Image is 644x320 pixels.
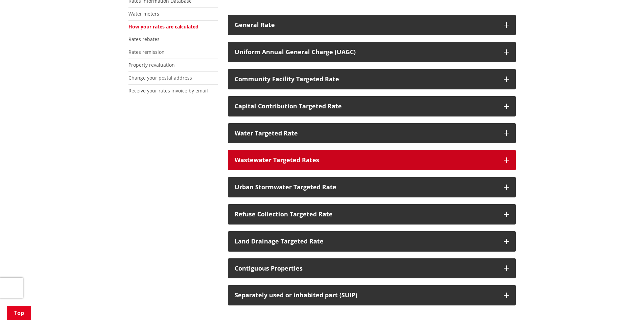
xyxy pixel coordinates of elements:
[228,123,516,144] button: Water Targeted Rate
[613,292,637,316] iframe: Messenger Launcher
[235,22,497,28] div: General Rate
[228,204,516,225] button: Refuse Collection Targeted Rate
[228,231,516,252] button: Land Drainage Targeted Rate
[7,306,31,320] a: Top
[128,62,175,68] a: Property revaluation
[128,87,208,94] a: Receive your rates invoice by email
[228,42,516,62] button: Uniform Annual General Charge (UAGC)
[235,292,497,299] p: Separately used or inhabited part (SUIP)
[235,238,497,245] div: Land Drainage Targeted Rate
[228,96,516,116] button: Capital Contribution Targeted Rate
[235,265,497,272] div: Contiguous Properties
[235,130,497,137] div: Water Targeted Rate
[235,211,497,218] div: Refuse Collection Targeted Rate
[228,15,516,35] button: General Rate
[128,36,160,42] a: Rates rebates
[235,184,497,191] div: Urban Stormwater Targeted Rate
[228,258,516,279] button: Contiguous Properties
[228,177,516,197] button: Urban Stormwater Targeted Rate
[235,103,497,110] div: Capital Contribution Targeted Rate
[235,157,497,164] div: Wastewater Targeted Rates
[228,285,516,305] button: Separately used or inhabited part (SUIP)
[128,23,198,30] a: How your rates are calculated
[228,150,516,170] button: Wastewater Targeted Rates
[128,74,192,81] a: Change your postal address
[235,49,497,56] div: Uniform Annual General Charge (UAGC)
[128,10,159,17] a: Water meters
[235,76,497,83] div: Community Facility Targeted Rate
[128,49,165,55] a: Rates remission
[228,69,516,89] button: Community Facility Targeted Rate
